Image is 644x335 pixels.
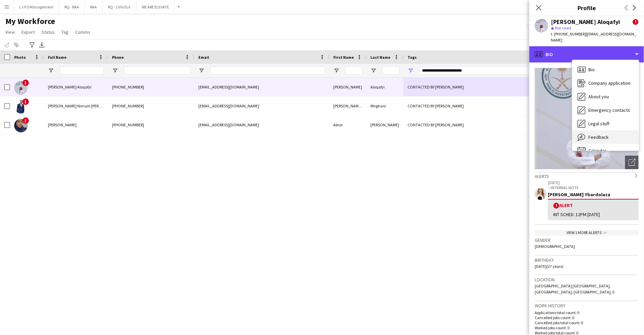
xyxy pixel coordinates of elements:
p: Cancelled jobs total count: 0 [535,320,639,325]
button: Open Filter Menu [112,68,118,74]
a: Comms [73,28,93,36]
div: [EMAIL_ADDRESS][DOMAIN_NAME] [194,115,329,134]
app-action-btn: Export XLSX [38,41,46,49]
span: View [5,29,15,35]
a: Export [19,28,37,36]
div: Open photos pop-in [625,156,639,169]
div: [PERSON_NAME] [329,78,366,96]
button: RQ - RAA [59,0,85,14]
button: Open Filter Menu [408,68,414,74]
a: Status [39,28,57,36]
span: t. [PHONE_NUMBER] [551,31,586,36]
div: Alert [553,202,633,209]
div: Bio [529,46,644,62]
app-action-btn: Advanced filters [28,41,36,49]
input: Phone Filter Input [124,67,190,75]
div: CONTACTED BY [PERSON_NAME] [403,97,554,115]
button: RAA [85,0,103,14]
img: Abrar Ahmed [14,119,28,132]
span: Comms [75,29,90,35]
button: Open Filter Menu [198,68,204,74]
span: Not rated [555,25,571,30]
div: About you [572,90,639,103]
span: About you [588,94,609,100]
span: ! [22,117,29,124]
div: [PHONE_NUMBER] [108,78,194,96]
div: CONTACTED BY [PERSON_NAME] [403,115,554,134]
span: Emergency contacts [588,107,630,113]
input: Email Filter Input [211,67,325,75]
div: Alerts [535,172,639,179]
div: Calendar [572,144,639,157]
span: ! [22,79,29,86]
div: Emergency contacts [572,103,639,117]
span: [DEMOGRAPHIC_DATA] [535,244,575,249]
div: Bio [572,63,639,76]
span: [PERSON_NAME] Nimairi [PERSON_NAME] [48,103,120,108]
span: [GEOGRAPHIC_DATA] [GEOGRAPHIC_DATA], [GEOGRAPHIC_DATA], [GEOGRAPHIC_DATA], 0 [535,283,614,294]
p: Cancelled jobs count: 0 [535,315,639,320]
h3: Birthday [535,257,639,263]
a: Tag [59,28,71,36]
span: Company application [588,80,631,86]
span: Phone [112,55,124,60]
p: Worked jobs count: 0 [535,325,639,330]
div: View 1 more alerts [535,230,639,236]
span: ! [22,98,29,105]
img: Salih Nimairi Salih Mirghani [14,100,28,113]
span: Export [22,29,35,35]
span: Photo [14,55,26,60]
span: My Workforce [5,16,55,26]
span: Tag [61,29,68,35]
div: [PHONE_NUMBER] [108,97,194,115]
button: RQ - LIVGOLF [103,0,136,14]
p: [DATE] [548,180,639,185]
div: Abrar [329,115,366,134]
button: Open Filter Menu [370,68,376,74]
span: Status [41,29,55,35]
img: Bader Aloqafyi [14,81,28,95]
span: | [EMAIL_ADDRESS][DOMAIN_NAME] [551,31,636,43]
span: [PERSON_NAME] [48,122,77,127]
h3: Gender [535,237,639,243]
button: Open Filter Menu [333,68,339,74]
h3: Work history [535,303,639,309]
span: Tags [408,55,417,60]
span: Email [198,55,209,60]
a: View [3,28,18,36]
div: [PERSON_NAME] Aloqafyi [551,19,620,25]
div: [PERSON_NAME] Ybardolaza [548,191,639,198]
h3: Profile [529,3,644,12]
span: Legal stuff [588,121,609,127]
p: Applications total count: 0 [535,310,639,315]
div: [PERSON_NAME] Nimairi [PERSON_NAME] [329,97,366,115]
input: Full Name Filter Input [60,67,104,75]
div: [EMAIL_ADDRESS][DOMAIN_NAME] [194,97,329,115]
div: Aloqafyi [366,78,403,96]
input: Last Name Filter Input [383,67,399,75]
p: – INTERNAL NOTE [548,185,639,190]
span: [PERSON_NAME] Aloqafyi [48,84,91,89]
span: ! [553,203,559,209]
span: Calendar [588,148,606,154]
div: Company application [572,76,639,90]
div: [PERSON_NAME] [366,115,403,134]
div: CONTACTED BY [PERSON_NAME] [403,78,554,96]
span: Last Name [370,55,390,60]
button: WE ARE ELEVATE [136,0,175,14]
span: [DATE] (27 years) [535,264,563,269]
div: [EMAIL_ADDRESS][DOMAIN_NAME] [194,78,329,96]
span: First Name [333,55,354,60]
button: Open Filter Menu [48,68,54,74]
span: Bio [588,67,595,73]
div: [PHONE_NUMBER] [108,115,194,134]
input: First Name Filter Input [345,67,362,75]
span: ! [633,19,639,25]
span: Feedback [588,134,609,140]
div: INT SCHED: 12PM [DATE] [553,211,633,217]
h3: Location [535,277,639,283]
img: Crew avatar or photo [535,68,639,169]
button: L.I.P.S Management [14,0,59,14]
div: Legal stuff [572,117,639,130]
div: Feedback [572,130,639,144]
